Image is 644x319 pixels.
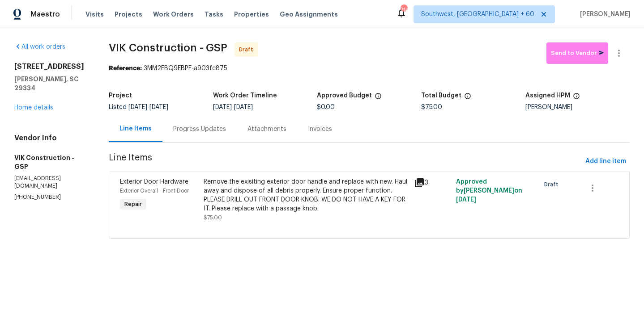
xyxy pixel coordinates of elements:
[14,105,53,111] a: Home details
[109,104,168,110] span: Listed
[109,65,142,71] b: Reference:
[109,92,132,99] h5: Project
[375,92,382,104] span: The total cost of line items that have been approved by both Opendoor and the Trade Partner. This...
[464,92,471,104] span: The total cost of line items that have been proposed by Opendoor. This sum includes line items th...
[576,10,631,19] span: [PERSON_NAME]
[234,10,269,19] span: Properties
[14,75,87,92] h5: [PERSON_NAME], SC 29334
[551,48,604,59] span: Send to Vendor
[544,180,562,189] span: Draft
[14,62,87,71] h2: [STREET_ADDRESS]
[119,124,152,133] div: Line Items
[213,92,277,99] h5: Work Order Timeline
[317,92,372,99] h5: Approved Budget
[421,104,442,110] span: $75.00
[153,10,194,19] span: Work Orders
[421,10,534,19] span: Southwest, [GEOGRAPHIC_DATA] + 60
[149,104,168,110] span: [DATE]
[128,104,147,110] span: [DATE]
[14,175,87,190] p: [EMAIL_ADDRESS][DOMAIN_NAME]
[213,104,253,110] span: -
[109,42,227,53] span: VIK Construction - GSP
[585,156,626,167] span: Add line item
[213,104,232,110] span: [DATE]
[308,125,332,134] div: Invoices
[573,92,580,104] span: The hpm assigned to this work order.
[582,153,630,170] button: Add line item
[456,179,522,203] span: Approved by [PERSON_NAME] on
[30,10,60,19] span: Maestro
[14,153,87,171] h5: VIK Construction - GSP
[317,104,335,110] span: $0.00
[546,42,608,64] button: Send to Vendor
[414,177,451,188] div: 3
[14,44,65,50] a: All work orders
[234,104,253,110] span: [DATE]
[115,10,142,19] span: Projects
[120,179,188,185] span: Exterior Door Hardware
[525,92,570,99] h5: Assigned HPM
[85,10,104,19] span: Visits
[120,188,189,193] span: Exterior Overall - Front Door
[247,125,286,134] div: Attachments
[280,10,338,19] span: Geo Assignments
[421,92,461,99] h5: Total Budget
[239,45,257,54] span: Draft
[456,197,476,203] span: [DATE]
[109,153,582,170] span: Line Items
[128,104,168,110] span: -
[14,193,87,201] p: [PHONE_NUMBER]
[14,134,87,143] h4: Vendor Info
[121,200,145,209] span: Repair
[109,64,630,73] div: 3MM2EBQ9EBPF-a903fc875
[204,177,408,213] div: Remove the exisiting exterior door handle and replace with new. Haul away and dispose of all debr...
[525,104,630,110] div: [PERSON_NAME]
[205,11,223,17] span: Tasks
[204,215,222,220] span: $75.00
[173,125,226,134] div: Progress Updates
[401,5,407,14] div: 714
